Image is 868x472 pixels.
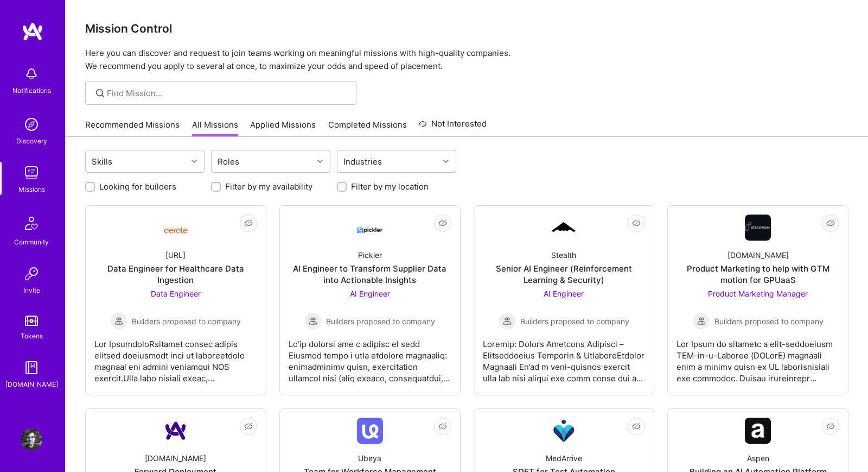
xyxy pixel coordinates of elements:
[21,429,42,450] img: User Avatar
[544,289,584,298] span: AI Engineer
[676,263,839,286] div: Product Marketing to help with GTM motion for GPUaaS
[244,219,253,228] i: icon EyeClosed
[21,114,42,135] img: discovery
[551,418,577,444] img: Company Logo
[192,159,197,164] i: icon Chevron
[21,263,42,285] img: Invite
[14,236,49,248] div: Community
[5,379,58,390] div: [DOMAIN_NAME]
[94,87,106,99] i: icon SearchGrey
[328,119,407,137] a: Completed Missions
[357,418,383,444] img: Company Logo
[826,422,835,431] i: icon EyeClosed
[18,184,45,195] div: Missions
[145,452,206,464] div: [DOMAIN_NAME]
[289,215,451,386] a: Company LogoPicklerAI Engineer to Transform Supplier Data into Actionable InsightsAI Engineer Bui...
[483,215,646,386] a: Company LogoStealthSenior AI Engineer (Reinforcement Learning & Security)AI Engineer Builders pro...
[85,22,848,35] h3: Mission Control
[483,263,646,286] div: Senior AI Engineer (Reinforcement Learning & Security)
[676,215,839,386] a: Company Logo[DOMAIN_NAME]Product Marketing to help with GTM motion for GPUaaSProduct Marketing Ma...
[443,159,449,164] i: icon Chevron
[358,452,381,464] div: Ubeya
[12,85,51,96] div: Notifications
[350,289,390,298] span: AI Engineer
[551,221,577,235] img: Company Logo
[747,452,769,464] div: Aspen
[745,418,771,444] img: Company Logo
[727,249,789,261] div: [DOMAIN_NAME]
[165,249,186,261] div: [URL]
[89,154,115,169] div: Skills
[94,263,257,286] div: Data Engineer for Healthcare Data Ingestion
[110,312,127,330] img: Builders proposed to company
[151,289,201,298] span: Data Engineer
[304,312,322,330] img: Builders proposed to company
[85,119,180,137] a: Recommended Missions
[632,422,641,431] i: icon EyeClosed
[23,285,40,296] div: Invite
[708,289,808,298] span: Product Marketing Manager
[520,316,629,327] span: Builders proposed to company
[289,330,451,384] div: Lo’ip dolorsi ame c adipisc el sedd Eiusmod tempo i utla etdolore magnaaliq: enimadminimv quisn, ...
[163,418,189,444] img: Company Logo
[225,181,312,192] label: Filter by my availability
[244,422,253,431] i: icon EyeClosed
[438,422,447,431] i: icon EyeClosed
[163,219,189,237] img: Company Logo
[85,47,848,73] p: Here you can discover and request to join teams working on meaningful missions with high-quality ...
[21,162,42,184] img: teamwork
[22,22,43,41] img: logo
[357,218,383,237] img: Company Logo
[94,215,257,386] a: Company Logo[URL]Data Engineer for Healthcare Data IngestionData Engineer Builders proposed to co...
[21,63,42,85] img: bell
[358,249,382,261] div: Pickler
[499,312,516,330] img: Builders proposed to company
[546,452,582,464] div: MedArrive
[351,181,429,192] label: Filter by my location
[826,219,835,228] i: icon EyeClosed
[250,119,316,137] a: Applied Missions
[693,312,710,330] img: Builders proposed to company
[676,330,839,384] div: Lor Ipsum do sitametc a elit-seddoeiusm TEM-in-u-Laboree (DOLorE) magnaali enim a minimv quisn ex...
[551,249,576,261] div: Stealth
[419,117,487,137] a: Not Interested
[438,219,447,228] i: icon EyeClosed
[632,219,641,228] i: icon EyeClosed
[192,119,238,137] a: All Missions
[714,316,824,327] span: Builders proposed to company
[18,429,45,450] a: User Avatar
[25,316,38,326] img: tokens
[289,263,451,286] div: AI Engineer to Transform Supplier Data into Actionable Insights
[341,154,385,169] div: Industries
[215,154,242,169] div: Roles
[107,87,348,99] input: Find Mission...
[317,159,323,164] i: icon Chevron
[21,330,43,342] div: Tokens
[483,330,646,384] div: Loremip: Dolors Ametcons Adipisci – Elitseddoeius Temporin & UtlaboreEtdolor Magnaali En’ad m ven...
[18,210,44,236] img: Community
[326,316,435,327] span: Builders proposed to company
[21,357,42,379] img: guide book
[132,316,241,327] span: Builders proposed to company
[94,330,257,384] div: Lor IpsumdoloRsitamet consec adipis elitsed doeiusmodt inci ut laboreetdolo magnaal eni admini ve...
[745,215,771,241] img: Company Logo
[99,181,176,192] label: Looking for builders
[16,135,47,147] div: Discovery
